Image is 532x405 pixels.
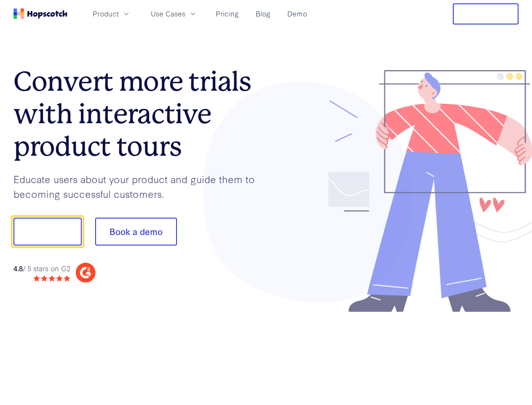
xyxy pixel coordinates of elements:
[88,7,136,21] button: Product
[13,263,23,273] strong: 4.8
[95,218,177,246] button: Book a demo
[151,8,185,19] span: Use Cases
[252,7,274,21] a: Blog
[453,3,519,24] button: Free Trial
[13,172,266,201] p: Educate users about your product and guide them to becoming successful customers.
[212,7,242,21] a: Pricing
[93,8,119,19] span: Product
[146,7,202,21] button: Use Cases
[284,7,310,21] a: Demo
[13,8,67,19] a: Home
[13,218,82,246] button: Show me!
[13,65,266,162] h1: Convert more trials with interactive product tours
[13,263,70,274] div: / 5 stars on G2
